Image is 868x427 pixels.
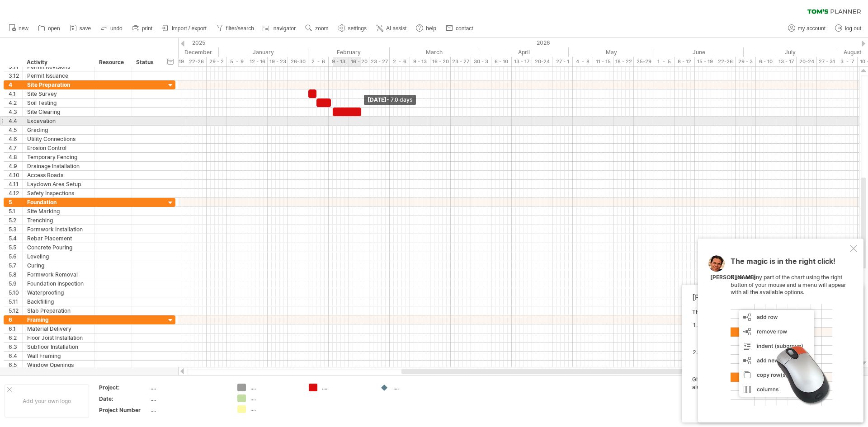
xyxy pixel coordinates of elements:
div: 20-24 [532,57,552,66]
div: 5.3 [9,225,22,234]
span: contact [456,25,473,32]
span: log out [845,25,861,32]
a: contact [443,23,476,34]
div: .... [322,384,371,391]
div: 9 - 13 [410,57,430,66]
div: 4 [9,80,22,89]
div: .... [250,384,300,391]
div: 5.10 [9,288,22,297]
div: 12 - 16 [247,57,268,66]
div: 29 - 3 [736,57,756,66]
div: July 2026 [744,47,837,57]
div: Access Roads [27,171,90,179]
a: log out [833,23,864,34]
div: 22-26 [715,57,736,66]
div: 6.1 [9,324,22,333]
div: 5.9 [9,279,22,288]
span: new [19,25,28,32]
div: Soil Testing [27,99,90,107]
a: import / export [160,23,209,34]
div: 5 - 9 [227,57,247,66]
div: 4.7 [9,144,22,152]
div: February 2026 [308,47,390,57]
span: print [142,25,152,32]
div: Project: [99,384,149,391]
div: 3 - 7 [837,57,858,66]
span: The magic is in the right click! [731,257,835,270]
div: Project Number [99,406,149,414]
div: 4.10 [9,171,22,179]
div: Window Openings [27,361,90,369]
a: print [130,23,155,34]
div: Foundation [27,198,90,206]
div: Drainage Installation [27,162,90,170]
div: Permit Issuance [27,71,90,80]
div: 5.8 [9,270,22,279]
div: 20-24 [797,57,817,66]
div: 4.5 [9,126,22,134]
div: 5.5 [9,243,22,252]
span: navigator [274,25,296,32]
div: Foundation Inspection [27,279,90,288]
div: May 2026 [569,47,654,57]
div: Formwork Installation [27,225,90,234]
a: filter/search [214,23,257,34]
div: 5.4 [9,234,22,243]
div: 30 - 3 [471,57,491,66]
div: 23 - 27 [451,57,471,66]
div: .... [151,395,226,403]
div: 11 - 15 [593,57,613,66]
div: 4.6 [9,135,22,143]
div: [PERSON_NAME] [710,274,756,282]
div: 6 - 10 [756,57,776,66]
a: zoom [303,23,331,34]
span: settings [348,25,367,32]
div: 2 - 6 [390,57,410,66]
div: Excavation [27,117,90,125]
div: Leveling [27,252,90,261]
span: help [426,25,436,32]
div: Site Preparation [27,80,90,89]
div: 18 - 22 [613,57,634,66]
div: Waterproofing [27,288,90,297]
div: 5.7 [9,261,22,270]
div: 9 - 13 [329,57,349,66]
div: 4.8 [9,153,22,161]
div: Grading [27,126,90,134]
div: Wall Framing [27,352,90,360]
div: Activity [27,58,90,67]
div: Subfloor Installation [27,343,90,351]
span: import / export [172,25,207,32]
div: [PERSON_NAME]'s AI-assistant [692,293,848,302]
div: Framing [27,315,90,324]
div: 4 - 8 [573,57,593,66]
div: 4.2 [9,99,22,107]
div: 19 - 23 [268,57,288,66]
div: Slab Preparation [27,306,90,315]
div: June 2026 [654,47,744,57]
a: settings [336,23,369,34]
div: 27 - 31 [817,57,837,66]
div: 15 - 19 [695,57,715,66]
a: open [36,23,63,34]
div: Add your own logo [5,384,89,418]
div: .... [393,384,443,391]
div: Safety Inspections [27,189,90,197]
div: Temporary Fencing [27,153,90,161]
div: January 2026 [219,47,308,57]
div: 16 - 20 [430,57,451,66]
div: Floor Joist Installation [27,333,90,342]
div: 5.1 [9,207,22,216]
a: my account [786,23,828,34]
div: 5.2 [9,216,22,225]
div: 6.2 [9,333,22,342]
div: 2 - 6 [308,57,329,66]
div: 6.4 [9,352,22,360]
div: 3.12 [9,71,22,80]
div: 23 - 27 [369,57,390,66]
span: my account [798,25,826,32]
a: new [6,23,31,34]
div: 22-26 [186,57,207,66]
span: undo [110,25,123,32]
div: Trenching [27,216,90,225]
